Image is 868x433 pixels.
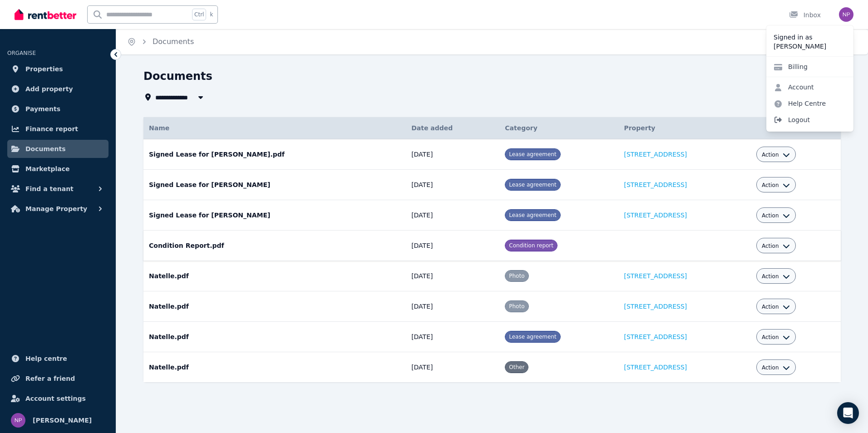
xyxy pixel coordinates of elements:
span: Condition report [509,242,553,249]
td: Signed Lease for [PERSON_NAME] [143,200,406,231]
td: Natelle.pdf [143,322,406,352]
a: Help Centre [766,95,833,112]
img: RentBetter [15,8,76,21]
td: [DATE] [406,291,499,322]
span: Action [762,151,779,158]
span: Manage Property [25,203,87,214]
td: Natelle.pdf [143,352,406,383]
td: [DATE] [406,352,499,383]
a: [STREET_ADDRESS] [624,181,687,188]
td: [DATE] [406,170,499,200]
span: Action [762,334,779,341]
h1: Documents [143,69,212,84]
a: Refer a friend [7,369,108,388]
span: Properties [25,64,63,74]
td: Natelle.pdf [143,261,406,291]
button: Action [762,334,790,341]
span: Documents [25,143,66,154]
td: Signed Lease for [PERSON_NAME] [143,170,406,200]
div: Inbox [789,10,821,20]
span: Action [762,182,779,189]
a: Marketplace [7,160,108,178]
span: Lease agreement [509,212,556,218]
span: Lease agreement [509,334,556,340]
a: [STREET_ADDRESS] [624,364,687,371]
td: [DATE] [406,139,499,170]
a: [STREET_ADDRESS] [624,333,687,340]
a: Account [766,79,821,95]
th: Property [618,117,751,139]
a: Documents [153,37,194,46]
button: Action [762,182,790,189]
p: Signed in as [774,33,846,42]
span: Action [762,242,779,250]
span: Refer a friend [25,373,75,384]
span: Payments [25,103,60,114]
span: ORGANISE [7,50,36,56]
button: Find a tenant [7,180,108,198]
span: Logout [766,112,853,128]
span: Lease agreement [509,151,556,157]
span: Action [762,364,779,371]
td: Natelle.pdf [143,291,406,322]
span: Action [762,212,779,219]
span: Finance report [25,123,78,134]
th: Category [499,117,618,139]
button: Action [762,364,790,371]
div: Open Intercom Messenger [837,402,859,424]
span: Action [762,273,779,280]
button: Action [762,151,790,158]
span: Action [762,303,779,310]
span: [PERSON_NAME] [33,415,92,426]
td: [DATE] [406,200,499,231]
span: Help centre [25,353,67,364]
a: [STREET_ADDRESS] [624,303,687,310]
span: Lease agreement [509,182,556,188]
a: Account settings [7,389,108,408]
th: Date added [406,117,499,139]
a: Help centre [7,349,108,368]
button: Manage Property [7,200,108,218]
span: k [210,11,213,18]
a: Payments [7,100,108,118]
button: Action [762,303,790,310]
button: Action [762,242,790,250]
td: Condition Report.pdf [143,231,406,261]
td: Signed Lease for [PERSON_NAME].pdf [143,139,406,170]
td: [DATE] [406,322,499,352]
span: Account settings [25,393,86,404]
span: Name [149,124,169,132]
img: Natelle Pretorius [11,413,25,428]
span: Photo [509,273,524,279]
a: Billing [766,59,815,75]
nav: Breadcrumb [116,29,205,54]
span: Add property [25,84,73,94]
a: Documents [7,140,108,158]
a: Properties [7,60,108,78]
span: Other [509,364,524,370]
span: Find a tenant [25,183,74,194]
td: [DATE] [406,231,499,261]
a: Finance report [7,120,108,138]
img: Natelle Pretorius [839,7,853,22]
a: Add property [7,80,108,98]
p: [PERSON_NAME] [774,42,846,51]
button: Action [762,212,790,219]
span: Ctrl [192,9,206,20]
button: Action [762,273,790,280]
span: Marketplace [25,163,69,174]
a: [STREET_ADDRESS] [624,212,687,219]
td: [DATE] [406,261,499,291]
a: [STREET_ADDRESS] [624,151,687,158]
span: Photo [509,303,524,310]
a: [STREET_ADDRESS] [624,272,687,280]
